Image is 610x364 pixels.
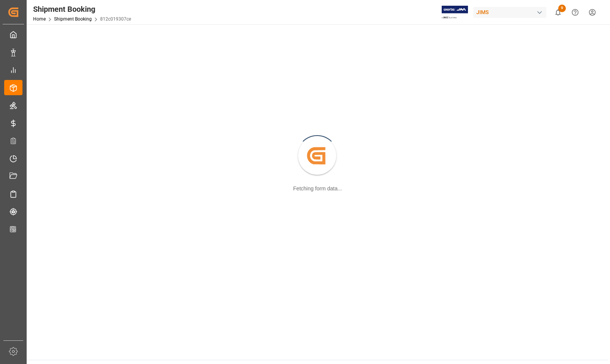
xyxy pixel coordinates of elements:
img: Exertis%20JAM%20-%20Email%20Logo.jpg_1722504956.jpg [442,6,468,19]
button: Help Center [567,4,584,21]
span: 9 [558,5,566,12]
div: Shipment Booking [33,3,131,15]
button: show 9 new notifications [549,4,567,21]
a: Shipment Booking [54,16,92,22]
button: JIMS [473,5,549,19]
div: Fetching form data... [293,185,342,193]
a: Home [33,16,46,22]
div: JIMS [473,7,546,18]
